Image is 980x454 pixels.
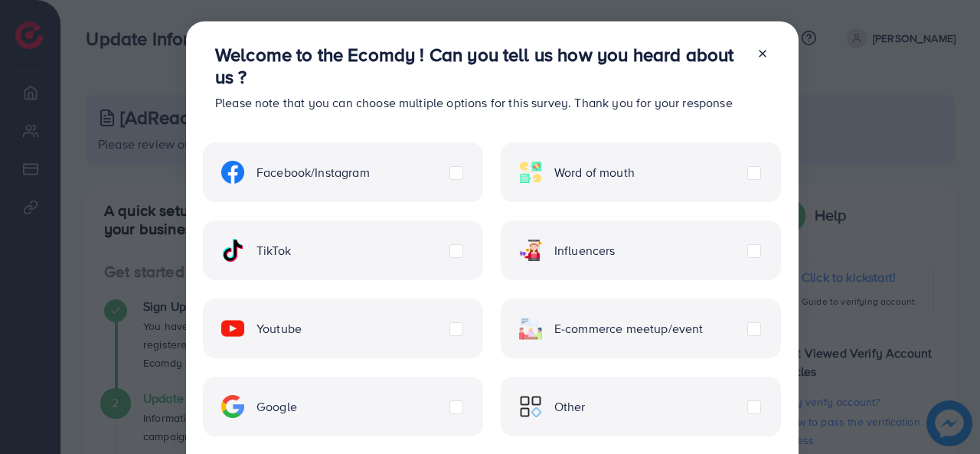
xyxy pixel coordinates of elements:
[221,161,244,184] img: ic-facebook.134605ef.svg
[554,242,616,260] span: Influencers
[221,395,244,418] img: ic-google.5bdd9b68.svg
[256,164,370,181] span: Facebook/Instagram
[256,242,291,260] span: TikTok
[221,317,244,340] img: ic-youtube.715a0ca2.svg
[554,320,704,338] span: E-commerce meetup/event
[519,317,542,340] img: ic-ecommerce.d1fa3848.svg
[519,161,542,184] img: ic-word-of-mouth.a439123d.svg
[215,93,744,112] p: Please note that you can choose multiple options for this survey. Thank you for your response
[554,164,635,181] span: Word of mouth
[519,239,542,262] img: ic-influencers.a620ad43.svg
[221,239,244,262] img: ic-tiktok.4b20a09a.svg
[256,320,302,338] span: Youtube
[256,398,297,416] span: Google
[215,44,744,88] h3: Welcome to the Ecomdy ! Can you tell us how you heard about us ?
[554,398,586,416] span: Other
[519,395,542,418] img: ic-other.99c3e012.svg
